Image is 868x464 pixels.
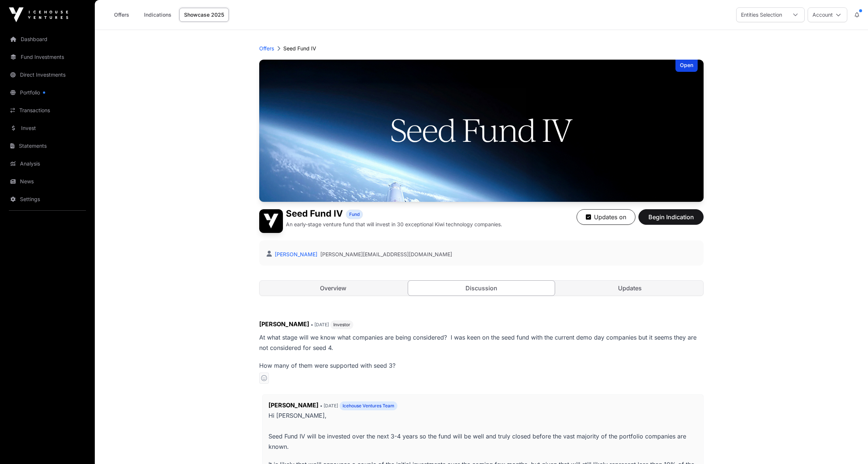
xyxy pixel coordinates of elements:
[6,84,89,101] a: Portfolio
[6,49,89,65] a: Fund Investments
[273,251,317,257] a: [PERSON_NAME]
[349,211,360,217] span: Fund
[638,217,704,224] a: Begin Indication
[259,45,274,52] a: Offers
[675,60,698,72] div: Open
[259,360,704,371] p: How many of them were supported with seed 3?
[6,67,89,83] a: Direct Investments
[6,120,89,136] a: Invest
[268,410,697,452] p: Hi [PERSON_NAME], Seed Fund IV will be invested over the next 3-4 years so the fund will be well ...
[259,320,309,328] span: [PERSON_NAME]
[343,403,394,409] span: Icehouse Ventures Team
[259,60,704,202] img: Seed Fund IV
[259,332,704,353] p: At what stage will we know what companies are being considered? I was keen on the seed fund with ...
[268,401,318,409] span: [PERSON_NAME]
[320,403,338,408] span: • [DATE]
[638,209,704,225] button: Begin Indication
[260,281,407,296] a: Overview
[577,209,635,225] button: Updates on
[408,280,555,296] a: Discussion
[283,45,316,52] p: Seed Fund IV
[648,213,694,221] span: Begin Indication
[320,251,452,258] a: [PERSON_NAME][EMAIL_ADDRESS][DOMAIN_NAME]
[333,322,350,328] span: Investor
[9,7,68,22] img: Icehouse Ventures Logo
[6,156,89,172] a: Analysis
[808,7,847,22] button: Account
[286,209,343,219] h1: Seed Fund IV
[107,8,136,22] a: Offers
[286,221,502,228] p: An early-stage venture fund that will invest in 30 exceptional Kiwi technology companies.
[179,8,229,22] a: Showcase 2025
[6,191,89,207] a: Settings
[139,8,176,22] a: Indications
[311,322,329,327] span: • [DATE]
[6,173,89,190] a: News
[6,31,89,47] a: Dashboard
[6,102,89,118] a: Transactions
[260,281,703,296] nav: Tabs
[737,8,787,22] div: Entities Selection
[556,281,703,296] a: Updates
[259,209,283,233] img: Seed Fund IV
[6,138,89,154] a: Statements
